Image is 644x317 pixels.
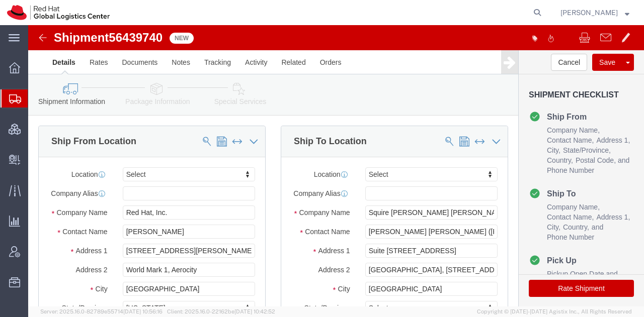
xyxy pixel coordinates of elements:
img: logo [7,5,110,20]
span: Server: 2025.16.0-82789e55714 [40,308,163,314]
span: [DATE] 10:42:52 [234,308,275,314]
button: [PERSON_NAME] [560,7,630,19]
span: Kirk Newcross [560,7,618,18]
span: [DATE] 10:56:16 [123,308,163,314]
span: Copyright © [DATE]-[DATE] Agistix Inc., All Rights Reserved [477,307,632,316]
iframe: FS Legacy Container [28,25,644,306]
span: Client: 2025.16.0-22162be [167,308,275,314]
